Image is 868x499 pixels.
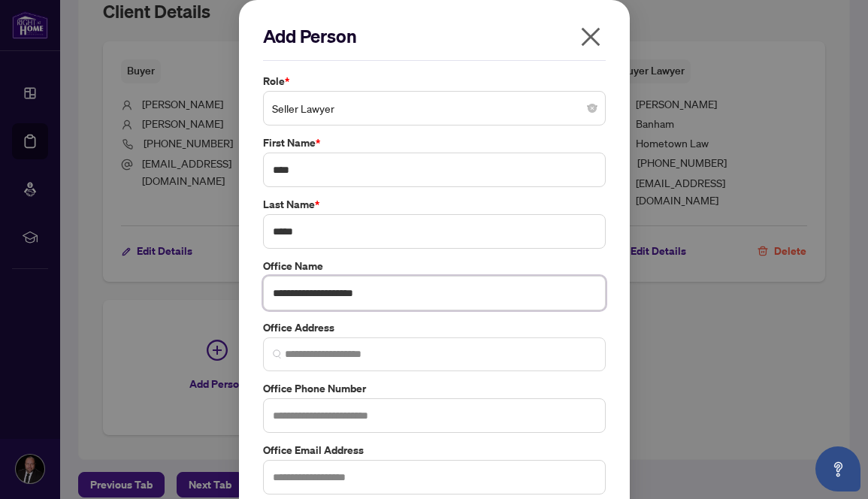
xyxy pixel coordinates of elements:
[263,319,606,336] label: Office Address
[815,446,860,491] button: Open asap
[263,196,606,213] label: Last Name
[588,104,597,113] span: close-circle
[579,25,603,49] span: close
[263,258,606,274] label: Office Name
[263,442,606,458] label: Office Email Address
[272,94,597,122] span: Seller Lawyer
[263,24,606,48] h2: Add Person
[263,73,606,89] label: Role
[263,380,606,397] label: Office Phone Number
[263,135,606,151] label: First Name
[273,349,282,358] img: search_icon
